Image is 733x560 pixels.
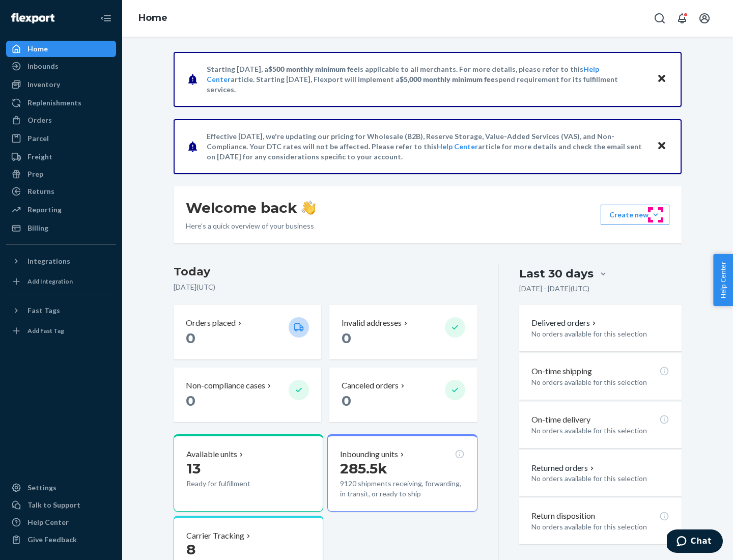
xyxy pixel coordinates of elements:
div: Fast Tags [27,305,60,316]
p: Invalid addresses [342,317,402,329]
p: Non-compliance cases [186,380,265,391]
div: Last 30 days [519,266,594,282]
iframe: Opens a widget where you can chat to one of our agents [667,529,723,555]
div: Replenishments [27,98,81,108]
p: Return disposition [531,510,595,522]
div: Add Integration [27,277,73,286]
div: Settings [27,483,57,493]
span: 13 [186,460,201,477]
h3: Today [174,264,477,280]
button: Give Feedback [6,531,116,548]
button: Non-compliance cases 0 [174,368,321,422]
button: Open account menu [694,8,715,29]
a: Home [138,12,167,23]
a: Settings [6,480,116,496]
p: On-time delivery [531,414,590,426]
a: Add Integration [6,273,116,290]
ol: breadcrumbs [130,4,176,33]
p: No orders available for this selection [531,426,669,436]
button: Close [655,139,668,154]
button: Orders placed 0 [174,305,321,359]
p: Effective [DATE], we're updating our pricing for Wholesale (B2B), Reserve Storage, Value-Added Se... [207,131,647,162]
div: Returns [27,186,54,197]
p: Orders placed [186,317,236,329]
a: Freight [6,149,116,165]
span: $500 monthly minimum fee [268,65,358,73]
span: $5,000 monthly minimum fee [400,75,495,83]
a: Inbounds [6,58,116,74]
a: Orders [6,112,116,128]
span: 0 [342,392,351,409]
img: hand-wave emoji [301,201,316,215]
button: Delivered orders [531,317,598,329]
p: No orders available for this selection [531,377,669,387]
button: Talk to Support [6,497,116,513]
a: Billing [6,220,116,236]
p: [DATE] ( UTC ) [174,282,477,292]
div: Orders [27,115,52,125]
p: Carrier Tracking [186,530,244,542]
div: Billing [27,223,48,233]
div: Talk to Support [27,500,80,510]
span: 0 [186,392,195,409]
p: Canceled orders [342,380,399,391]
span: 0 [186,329,195,347]
p: No orders available for this selection [531,522,669,532]
button: Inbounding units285.5k9120 shipments receiving, forwarding, in transit, or ready to ship [327,434,477,512]
h1: Welcome back [186,199,316,217]
div: Add Fast Tag [27,326,64,335]
a: Replenishments [6,95,116,111]
button: Integrations [6,253,116,269]
button: Open notifications [672,8,692,29]
p: Ready for fulfillment [186,479,280,489]
a: Home [6,41,116,57]
a: Parcel [6,130,116,147]
a: Help Center [437,142,478,151]
p: No orders available for this selection [531,329,669,339]
a: Returns [6,183,116,200]
p: Starting [DATE], a is applicable to all merchants. For more details, please refer to this article... [207,64,647,95]
div: Freight [27,152,52,162]
div: Parcel [27,133,49,144]
button: Create new [601,205,669,225]
p: 9120 shipments receiving, forwarding, in transit, or ready to ship [340,479,464,499]
a: Prep [6,166,116,182]
p: Available units [186,449,237,460]
a: Inventory [6,76,116,93]
div: Reporting [27,205,62,215]
button: Help Center [713,254,733,306]
button: Invalid addresses 0 [329,305,477,359]
a: Reporting [6,202,116,218]
div: Inventory [27,79,60,90]
button: Close [655,72,668,87]
div: Home [27,44,48,54]
span: 0 [342,329,351,347]
button: Close Navigation [96,8,116,29]
div: Inbounds [27,61,59,71]
div: Give Feedback [27,535,77,545]
span: 8 [186,541,195,558]
button: Available units13Ready for fulfillment [174,434,323,512]
span: 285.5k [340,460,387,477]
button: Fast Tags [6,302,116,319]
p: Here’s a quick overview of your business [186,221,316,231]
p: On-time shipping [531,366,592,377]
img: Flexport logo [11,13,54,23]
div: Integrations [27,256,70,266]
button: Returned orders [531,462,596,474]
a: Help Center [6,514,116,530]
button: Canceled orders 0 [329,368,477,422]
div: Help Center [27,517,69,527]
a: Add Fast Tag [6,323,116,339]
p: No orders available for this selection [531,473,669,484]
button: Open Search Box [650,8,670,29]
div: Prep [27,169,43,179]
p: [DATE] - [DATE] ( UTC ) [519,284,589,294]
p: Inbounding units [340,449,398,460]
